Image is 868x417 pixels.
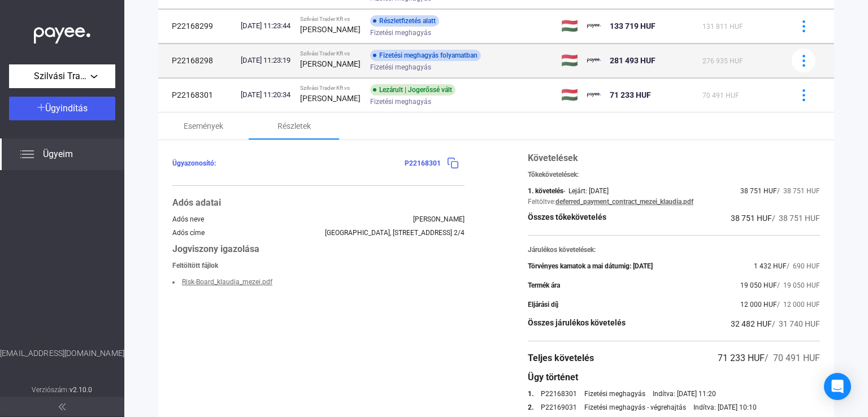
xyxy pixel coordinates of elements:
img: list.svg [20,147,34,161]
img: more-blue [798,89,810,101]
div: 1. [528,390,533,398]
div: Feltöltve: [528,198,555,206]
div: Feltöltött fájlok [172,262,465,270]
span: / 19 050 HUF [777,281,820,289]
div: Szilvási Trader Kft vs [300,50,361,57]
div: Fizetési meghagyás [584,390,645,398]
div: Adós címe [172,229,205,237]
strong: [PERSON_NAME] [300,25,361,34]
img: copy-blue [447,157,459,169]
div: Open Intercom Messenger [824,373,851,400]
div: Tőkekövetelések: [528,171,820,179]
img: white-payee-white-dot.svg [34,21,90,44]
div: [DATE] 11:20:34 [241,89,291,101]
div: Követelések [528,151,820,165]
strong: [PERSON_NAME] [300,94,361,103]
span: / 38 751 HUF [777,187,820,195]
div: Indítva: [DATE] 11:20 [653,390,716,398]
span: P22168301 [405,159,441,167]
td: P22168301 [158,78,236,112]
button: Ügyindítás [9,97,115,120]
span: 12 000 HUF [740,301,777,309]
div: Fizetési meghagyás - végrehajtás [584,403,686,411]
strong: [PERSON_NAME] [300,59,361,68]
span: / 70 491 HUF [765,353,820,363]
span: 19 050 HUF [740,281,777,289]
div: Indítva: [DATE] 10:10 [693,403,757,411]
div: [DATE] 11:23:19 [241,55,291,66]
span: 38 751 HUF [740,187,777,195]
img: arrow-double-left-grey.svg [59,403,66,410]
button: more-blue [792,49,815,72]
div: Termék ára [528,281,560,289]
span: Ügyeim [43,147,73,161]
span: 32 482 HUF [731,319,772,328]
span: 276 935 HUF [702,57,743,65]
span: 1 432 HUF [754,262,787,270]
span: 70 491 HUF [702,92,739,99]
td: 🇭🇺 [557,78,583,112]
span: Szilvási Trader Kft [34,69,90,83]
img: payee-logo [587,88,601,102]
span: 71 233 HUF [610,90,651,99]
div: 2. [528,403,533,411]
span: 131 811 HUF [702,23,743,31]
td: P22168298 [158,44,236,77]
div: Teljes követelés [528,351,594,365]
span: 71 233 HUF [718,353,765,363]
div: Szilvási Trader Kft vs [300,85,361,92]
div: Ügy történet [528,371,820,384]
span: Ügyindítás [45,103,88,114]
img: plus-white.svg [37,103,45,111]
img: more-blue [798,55,810,67]
div: 1. követelés [528,187,563,195]
strong: v2.10.0 [70,386,93,394]
span: Ügyazonosító: [172,159,216,167]
div: Események [184,119,223,133]
button: copy-blue [441,151,465,175]
div: Összes járulékos követelés [528,317,626,331]
span: / 38 751 HUF [772,214,820,223]
button: Szilvási Trader Kft [9,64,115,88]
span: 281 493 HUF [610,56,656,65]
div: Eljárási díj [528,301,558,309]
div: [DATE] 11:23:44 [241,20,291,32]
span: Fizetési meghagyás [370,26,431,40]
div: Járulékos követelések: [528,246,820,254]
td: P22168299 [158,9,236,43]
a: P22168301 [541,390,577,398]
a: P22169031 [541,403,577,411]
div: Fizetési meghagyás folyamatban [370,50,481,61]
div: Összes tőkekövetelés [528,211,606,225]
span: / 12 000 HUF [777,301,820,309]
button: more-blue [792,83,815,107]
span: Fizetési meghagyás [370,95,431,108]
div: Lezárult | Jogerőssé vált [370,84,455,95]
div: [GEOGRAPHIC_DATA], [STREET_ADDRESS] 2/4 [325,229,465,237]
div: Jogviszony igazolása [172,242,465,256]
button: more-blue [792,14,815,38]
span: / 31 740 HUF [772,319,820,328]
img: payee-logo [587,19,601,33]
div: - Lejárt: [DATE] [563,187,609,195]
div: Részletfizetés alatt [370,15,439,27]
a: Risk-Board_klaudia_mezei.pdf [182,278,272,286]
div: Adós adatai [172,196,465,210]
div: Szilvási Trader Kft vs [300,16,361,23]
a: deferred_payment_contract_mezei_klaudia.pdf [555,198,693,206]
span: 133 719 HUF [610,21,656,31]
span: 38 751 HUF [731,214,772,223]
span: Fizetési meghagyás [370,60,431,74]
div: Részletek [277,119,311,133]
span: / 690 HUF [787,262,820,270]
td: 🇭🇺 [557,44,583,77]
div: [PERSON_NAME] [413,215,465,223]
div: Adós neve [172,215,204,223]
img: more-blue [798,20,810,32]
div: Törvényes kamatok a mai dátumig: [DATE] [528,262,653,270]
img: payee-logo [587,54,601,67]
td: 🇭🇺 [557,9,583,43]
